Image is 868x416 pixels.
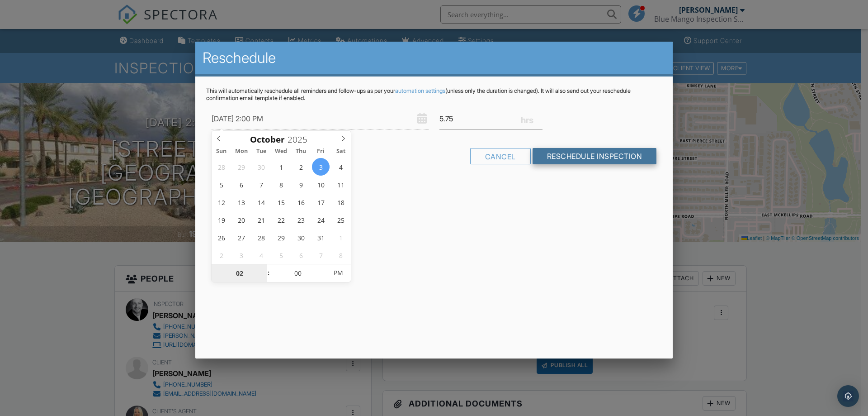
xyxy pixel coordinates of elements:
span: September 28, 2025 [212,158,230,176]
span: October 13, 2025 [232,193,250,211]
span: Tue [251,148,271,154]
span: : [267,264,270,282]
span: October 24, 2025 [312,211,330,229]
div: Open Intercom Messenger [837,385,859,407]
span: October 26, 2025 [212,229,230,246]
span: October 25, 2025 [332,211,349,229]
span: November 1, 2025 [332,229,349,246]
a: automation settings [395,87,445,94]
span: October 19, 2025 [212,211,230,229]
span: October 10, 2025 [312,176,330,193]
span: October 9, 2025 [292,176,310,193]
span: November 6, 2025 [292,246,310,264]
span: October 20, 2025 [232,211,250,229]
span: October 7, 2025 [252,176,270,193]
span: Click to toggle [325,264,350,282]
span: Fri [311,148,331,154]
span: November 8, 2025 [332,246,349,264]
span: October 28, 2025 [252,229,270,246]
span: October 15, 2025 [272,193,290,211]
span: October 12, 2025 [212,193,230,211]
span: November 3, 2025 [232,246,250,264]
span: November 2, 2025 [212,246,230,264]
span: Wed [271,148,291,154]
span: Scroll to increment [250,135,285,144]
span: October 11, 2025 [332,176,349,193]
span: October 3, 2025 [312,158,330,176]
span: October 30, 2025 [292,229,310,246]
div: Cancel [470,148,531,164]
span: October 5, 2025 [212,176,230,193]
span: October 8, 2025 [272,176,290,193]
span: October 2, 2025 [292,158,310,176]
span: Sat [331,148,351,154]
span: October 22, 2025 [272,211,290,229]
span: Sun [212,148,231,154]
span: September 29, 2025 [232,158,250,176]
span: October 18, 2025 [332,193,349,211]
span: October 1, 2025 [272,158,290,176]
span: October 4, 2025 [332,158,349,176]
span: November 5, 2025 [272,246,290,264]
span: October 14, 2025 [252,193,270,211]
span: October 31, 2025 [312,229,330,246]
span: November 4, 2025 [252,246,270,264]
span: October 21, 2025 [252,211,270,229]
input: Scroll to increment [285,134,315,145]
span: October 16, 2025 [292,193,310,211]
span: October 27, 2025 [232,229,250,246]
p: This will automatically reschedule all reminders and follow-ups as per your (unless only the dura... [206,87,662,102]
span: October 23, 2025 [292,211,310,229]
span: October 29, 2025 [272,229,290,246]
h2: Reschedule [203,49,665,67]
span: Mon [231,148,251,154]
span: September 30, 2025 [252,158,270,176]
input: Scroll to increment [270,264,325,282]
input: Scroll to increment [212,264,267,282]
span: Thu [291,148,311,154]
span: October 17, 2025 [312,193,330,211]
span: November 7, 2025 [312,246,330,264]
input: Reschedule Inspection [533,148,657,164]
span: October 6, 2025 [232,176,250,193]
